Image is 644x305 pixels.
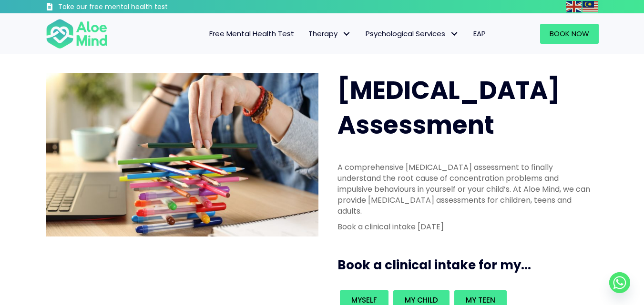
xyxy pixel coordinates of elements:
[366,29,459,39] span: Psychological Services
[337,162,593,217] p: A comprehensive [MEDICAL_DATA] assessment to finally understand the root cause of concentration p...
[301,24,358,44] a: TherapyTherapy: submenu
[337,221,593,232] p: Book a clinical intake [DATE]
[473,29,486,39] span: EAP
[202,24,301,44] a: Free Mental Health Test
[540,24,599,44] a: Book Now
[120,24,493,44] nav: Menu
[448,27,461,41] span: Psychological Services: submenu
[583,1,599,12] a: Malay
[340,27,354,41] span: Therapy: submenu
[46,2,219,13] a: Take our free mental health test
[337,73,560,142] span: [MEDICAL_DATA] Assessment
[358,24,466,44] a: Psychological ServicesPsychological Services: submenu
[405,295,438,305] span: My child
[583,1,598,12] img: ms
[46,73,318,236] img: ADHD photo
[466,295,495,305] span: My teen
[609,272,630,293] a: Whatsapp
[566,1,582,12] img: en
[337,256,603,274] h3: Book a clinical intake for my...
[58,2,219,12] h3: Take our free mental health test
[566,1,583,12] a: English
[46,18,108,49] img: Aloe mind Logo
[209,29,294,39] span: Free Mental Health Test
[308,29,351,39] span: Therapy
[550,29,589,39] span: Book Now
[351,295,377,305] span: Myself
[466,24,493,44] a: EAP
